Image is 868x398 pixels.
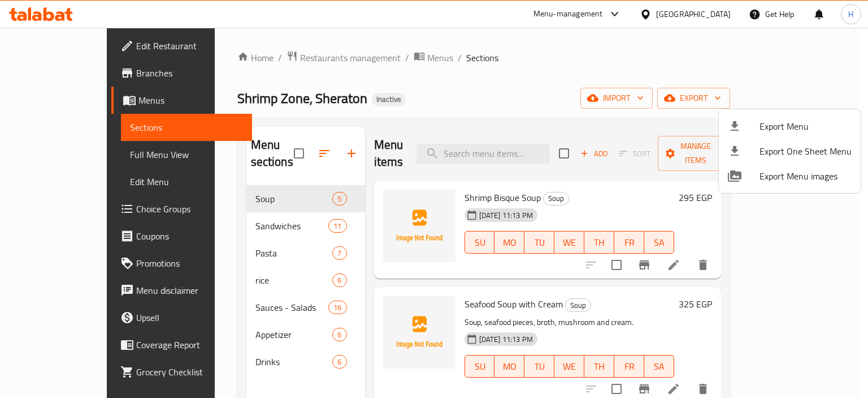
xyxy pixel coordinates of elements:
span: Export One Sheet Menu [759,144,852,158]
li: Export Menu images [719,164,861,189]
li: Export menu items [719,114,861,139]
li: Export one sheet menu items [719,139,861,164]
span: Export Menu [759,119,852,133]
span: Export Menu images [759,169,852,183]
